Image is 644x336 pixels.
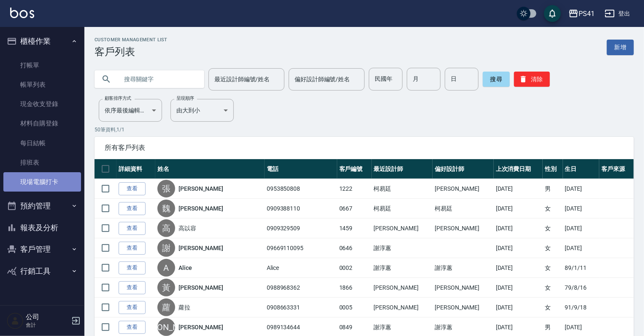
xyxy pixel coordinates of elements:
a: 查看 [119,261,146,275]
td: 女 [543,219,563,238]
button: 預約管理 [3,195,81,217]
h5: 公司 [26,313,69,321]
a: [PERSON_NAME] [179,283,223,292]
td: [PERSON_NAME] [372,219,433,238]
td: 09669110095 [265,238,337,258]
th: 詳細資料 [116,159,155,179]
td: 0002 [337,258,372,278]
a: 帳單列表 [3,75,81,94]
td: 89/1/11 [563,258,600,278]
td: [DATE] [563,179,600,199]
th: 上次消費日期 [494,159,543,179]
button: 登出 [601,6,634,21]
button: 行銷工具 [3,260,81,282]
td: 女 [543,258,563,278]
button: 搜尋 [483,72,510,87]
div: PS41 [579,8,595,19]
a: [PERSON_NAME] [179,204,223,213]
td: 女 [543,278,563,298]
td: [DATE] [494,278,543,298]
button: 客戶管理 [3,238,81,260]
td: 0953850808 [265,179,337,199]
a: 查看 [119,182,146,195]
td: 女 [543,298,563,317]
td: [DATE] [494,298,543,317]
button: 櫃檯作業 [3,30,81,52]
th: 性別 [543,159,563,179]
td: 0908663331 [265,298,337,317]
td: 女 [543,238,563,258]
td: [DATE] [494,179,543,199]
a: 查看 [119,242,146,255]
div: 蘿 [157,299,175,316]
input: 搜尋關鍵字 [118,68,198,91]
button: save [544,5,561,22]
th: 客戶來源 [599,159,634,179]
td: 0909388110 [265,199,337,219]
h3: 客戶列表 [95,46,168,58]
td: 0909329509 [265,219,337,238]
a: [PERSON_NAME] [179,184,223,193]
td: [DATE] [494,238,543,258]
td: [DATE] [494,219,543,238]
a: 查看 [119,321,146,334]
th: 姓名 [155,159,265,179]
th: 最近設計師 [372,159,433,179]
td: [PERSON_NAME] [372,298,433,317]
label: 呈現順序 [176,95,194,101]
td: [PERSON_NAME] [433,179,494,199]
th: 電話 [265,159,337,179]
a: 高以容 [179,224,196,232]
td: 謝淳蕙 [372,238,433,258]
td: [DATE] [563,238,600,258]
div: 黃 [157,279,175,296]
a: 新增 [607,40,634,55]
img: Person [7,312,24,329]
label: 顧客排序方式 [105,95,131,101]
a: 查看 [119,301,146,314]
td: [PERSON_NAME] [372,278,433,298]
a: [PERSON_NAME] [179,244,223,252]
div: 魏 [157,200,175,217]
td: Alice [265,258,337,278]
div: 謝 [157,239,175,257]
td: 柯易廷 [433,199,494,219]
td: [DATE] [494,258,543,278]
th: 偏好設計師 [433,159,494,179]
a: 現場電腦打卡 [3,172,81,192]
a: 現金收支登錄 [3,94,81,114]
div: A [157,259,175,277]
td: 0005 [337,298,372,317]
a: 查看 [119,202,146,215]
td: 謝淳蕙 [372,258,433,278]
td: [PERSON_NAME] [433,278,494,298]
a: 每日結帳 [3,133,81,153]
button: PS41 [565,5,598,22]
td: [DATE] [563,219,600,238]
a: 打帳單 [3,56,81,75]
td: [DATE] [563,199,600,219]
td: 1866 [337,278,372,298]
td: 91/9/18 [563,298,600,317]
a: [PERSON_NAME] [179,323,223,331]
p: 50 筆資料, 1 / 1 [95,126,634,133]
div: [PERSON_NAME] [157,318,175,336]
div: 張 [157,180,175,197]
div: 依序最後編輯時間 [99,99,162,122]
td: 謝淳蕙 [433,258,494,278]
a: 排班表 [3,153,81,172]
td: [PERSON_NAME] [433,298,494,317]
td: 0667 [337,199,372,219]
a: 查看 [119,222,146,235]
div: 高 [157,219,175,237]
td: 0646 [337,238,372,258]
a: Alice [179,264,192,272]
th: 客戶編號 [337,159,372,179]
td: 0988968362 [265,278,337,298]
td: 男 [543,179,563,199]
td: [DATE] [494,199,543,219]
td: 柯易廷 [372,179,433,199]
a: 材料自購登錄 [3,114,81,133]
td: 1222 [337,179,372,199]
th: 生日 [563,159,600,179]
